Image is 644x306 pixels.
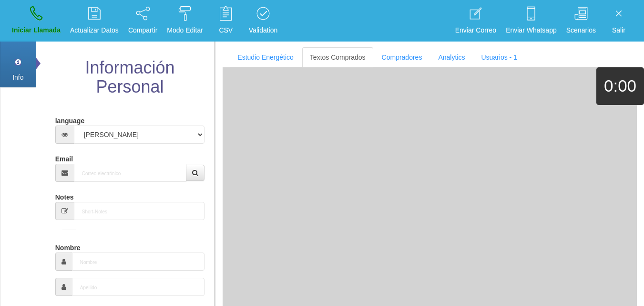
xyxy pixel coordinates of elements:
a: Scenarios [563,3,599,39]
input: Apellido [72,278,205,296]
p: CSV [213,25,239,36]
p: Iniciar Llamada [12,25,61,36]
a: CSV [209,3,243,39]
p: Salir [605,25,632,36]
a: Iniciar Llamada [9,3,64,39]
a: Usuarios - 1 [473,47,524,67]
p: Validation [249,25,277,36]
p: Actualizar Datos [70,25,119,36]
a: Validation [245,3,281,39]
a: Enviar Correo [452,3,500,39]
p: Compartir [128,25,157,36]
a: Estudio Energético [230,47,301,67]
h1: 0:00 [596,77,644,95]
input: Short-Notes [74,202,205,220]
p: Scenarios [566,25,596,36]
a: Salir [602,3,635,39]
input: Correo electrónico [74,164,187,182]
label: language [55,113,84,126]
input: Nombre [72,253,205,271]
label: Nombre [55,240,81,253]
p: Enviar Whatsapp [506,25,557,36]
a: Compradores [374,47,430,67]
a: Analytics [430,47,472,67]
a: Textos Comprados [302,47,373,67]
a: Compartir [125,3,161,39]
p: Modo Editar [167,25,203,36]
p: Enviar Correo [455,25,496,36]
label: Email [55,151,73,164]
a: Enviar Whatsapp [502,3,560,39]
a: Modo Editar [164,3,206,39]
h2: Información Personal [53,58,207,96]
a: Actualizar Datos [67,3,122,39]
label: Notes [55,189,74,202]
